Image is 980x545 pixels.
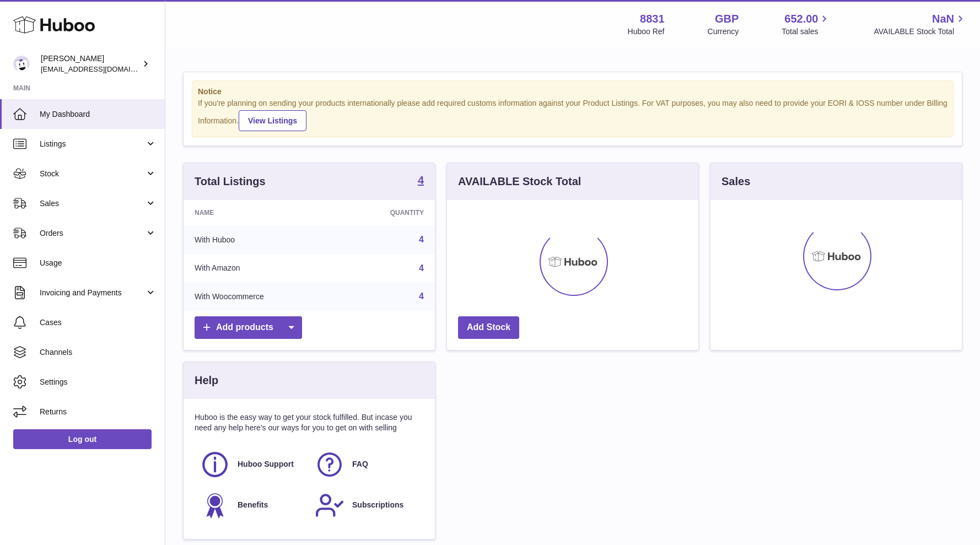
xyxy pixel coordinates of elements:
span: Huboo Support [238,459,294,470]
a: 4 [419,235,424,244]
a: FAQ [315,450,418,479]
a: Huboo Support [200,450,304,479]
span: Listings [40,139,145,149]
span: Benefits [238,500,268,510]
td: With Amazon [184,254,340,283]
div: If you're planning on sending your products internationally please add required customs informati... [198,98,947,131]
span: AVAILABLE Stock Total [874,26,967,37]
a: Log out [13,429,152,449]
span: NaN [932,12,954,26]
span: Usage [40,258,157,268]
h3: Total Listings [195,174,266,189]
strong: GBP [715,12,739,26]
span: Subscriptions [352,500,403,510]
span: 652.00 [784,12,818,26]
strong: 8831 [640,12,665,26]
a: Add Stock [458,316,519,339]
span: Stock [40,169,145,179]
h3: AVAILABLE Stock Total [458,174,581,189]
a: 4 [419,263,424,273]
strong: 4 [418,175,424,186]
th: Name [184,200,340,225]
span: FAQ [352,459,368,470]
span: Orders [40,228,145,239]
span: Invoicing and Payments [40,288,145,298]
span: Sales [40,198,145,209]
div: Currency [708,26,739,37]
span: Cases [40,317,157,328]
span: Total sales [782,26,831,37]
a: Add products [195,316,302,339]
span: Channels [40,347,157,358]
div: [PERSON_NAME] [41,53,140,74]
span: Settings [40,377,157,387]
img: rob@themysteryagency.com [13,56,30,72]
a: Benefits [200,490,304,520]
a: 4 [419,292,424,301]
span: Returns [40,407,157,417]
p: Huboo is the easy way to get your stock fulfilled. But incase you need any help here's our ways f... [195,412,424,433]
div: Huboo Ref [628,26,665,37]
th: Quantity [340,200,435,225]
a: 4 [418,175,424,188]
td: With Huboo [184,225,340,254]
h3: Help [195,373,218,388]
strong: Notice [198,87,947,97]
td: With Woocommerce [184,282,340,311]
a: NaN AVAILABLE Stock Total [874,12,967,37]
span: [EMAIL_ADDRESS][DOMAIN_NAME] [41,64,162,73]
a: Subscriptions [315,490,418,520]
a: View Listings [239,110,306,131]
a: 652.00 Total sales [782,12,831,37]
span: My Dashboard [40,109,157,120]
h3: Sales [721,174,750,189]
